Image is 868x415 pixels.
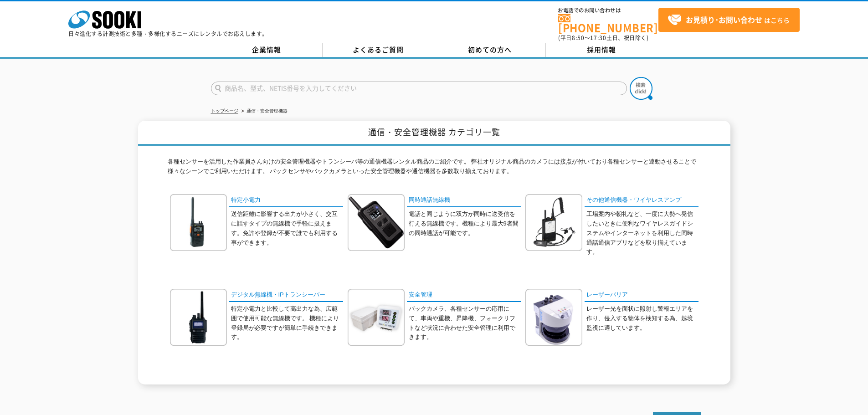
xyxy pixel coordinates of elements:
p: バックカメラ、各種センサーの応用にて、車両や重機、昇降機、フォークリフトなど状況に合わせた安全管理に利用できます。 [409,304,521,342]
span: 17:30 [590,34,606,42]
a: デジタル無線機・IPトランシーバー [229,289,343,302]
a: その他通信機器・ワイヤレスアンプ [585,194,699,207]
li: 通信・安全管理機器 [240,107,288,116]
input: 商品名、型式、NETIS番号を入力してください [211,82,627,95]
a: 初めての方へ [434,43,546,57]
a: お見積り･お問い合わせはこちら [658,8,800,32]
a: 企業情報 [211,43,323,57]
img: 特定小電力 [170,194,227,251]
a: 特定小電力 [229,194,343,207]
a: レーザーバリア [585,289,699,302]
h1: 通信・安全管理機器 カテゴリ一覧 [138,121,730,146]
p: 日々進化する計測技術と多種・多様化するニーズにレンタルでお応えします。 [68,31,268,36]
img: btn_search.png [630,77,652,100]
span: 初めての方へ [468,45,512,55]
span: はこちら [668,13,790,27]
img: レーザーバリア [525,289,582,346]
a: よくあるご質問 [323,43,434,57]
img: 安全管理 [348,289,405,346]
p: 各種センサーを活用した作業員さん向けの安全管理機器やトランシーバ等の通信機器レンタル商品のご紹介です。 弊社オリジナル商品のカメラには接点が付いており各種センサーと連動させることで様々なシーンで... [168,157,701,181]
img: デジタル無線機・IPトランシーバー [170,289,227,346]
a: 安全管理 [407,289,521,302]
a: 採用情報 [546,43,657,57]
span: 8:50 [572,34,585,42]
strong: お見積り･お問い合わせ [686,14,762,25]
img: 同時通話無線機 [348,194,405,251]
p: 送信距離に影響する出力が小さく、交互に話すタイプの無線機で手軽に扱えます。免許や登録が不要で誰でも利用する事ができます。 [231,210,343,247]
span: (平日 ～ 土日、祝日除く) [558,34,648,42]
p: 電話と同じように双方が同時に送受信を行える無線機です。機種により最大9者間の同時通話が可能です。 [409,210,521,238]
p: レーザー光を面状に照射し警報エリアを作り、侵入する物体を検知する為、越境監視に適しています。 [586,304,699,333]
p: 工場案内や朝礼など、一度に大勢へ発信したいときに便利なワイヤレスガイドシステムやインターネットを利用した同時通話通信アプリなどを取り揃えています。 [586,210,699,257]
span: お電話でのお問い合わせは [558,8,658,13]
img: その他通信機器・ワイヤレスアンプ [525,194,582,251]
a: [PHONE_NUMBER] [558,14,658,33]
a: トップページ [211,108,238,113]
p: 特定小電力と比較して高出力な為、広範囲で使用可能な無線機です。 機種により登録局が必要ですが簡単に手続きできます。 [231,304,343,342]
a: 同時通話無線機 [407,194,521,207]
